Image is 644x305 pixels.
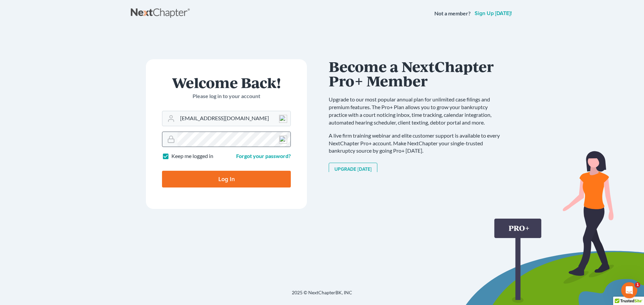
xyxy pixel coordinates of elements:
[329,96,506,126] p: Upgrade to our most popular annual plan for unlimited case filings and premium features. The Pro+...
[329,163,377,176] a: Upgrade [DATE]
[473,11,513,16] a: Sign up [DATE]!
[279,136,287,144] img: npw-badge-icon-locked.svg
[434,10,471,17] strong: Not a member?
[236,153,291,159] a: Forgot your password?
[329,59,506,88] h1: Become a NextChapter Pro+ Member
[621,282,637,298] iframe: Intercom live chat
[635,282,640,288] span: 1
[131,289,513,301] div: 2025 © NextChapterBK, INC
[329,132,506,155] p: A live firm training webinar and elite customer support is available to every NextChapter Pro+ ac...
[162,75,291,90] h1: Welcome Back!
[171,152,213,160] label: Keep me logged in
[162,171,291,187] input: Log In
[162,92,291,100] p: Please log in to your account
[177,111,290,126] input: Email Address
[279,115,287,123] img: npw-badge-icon-locked.svg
